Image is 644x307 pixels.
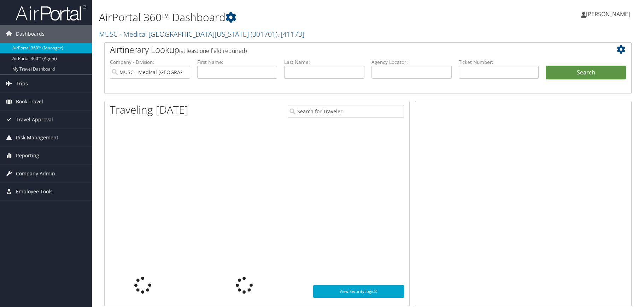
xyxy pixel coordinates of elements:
span: Travel Approval [16,111,53,128]
span: [PERSON_NAME] [586,10,630,18]
span: Risk Management [16,129,58,146]
span: Reporting [16,147,39,164]
label: Agency Locator: [371,59,452,66]
span: (at least one field required) [179,47,247,55]
span: Employee Tools [16,183,53,200]
span: Trips [16,75,28,92]
span: Book Travel [16,93,43,110]
label: Ticket Number: [459,59,539,66]
h2: Airtinerary Lookup [110,44,582,56]
h1: AirPortal 360™ Dashboard [99,10,458,25]
img: airportal-logo.png [16,5,86,21]
input: Search for Traveler [288,105,404,118]
label: Company - Division: [110,59,190,66]
label: First Name: [197,59,277,66]
span: Dashboards [16,25,45,43]
button: Search [546,66,626,80]
span: Company Admin [16,165,55,182]
a: View SecurityLogic® [313,285,404,298]
span: ( 301701 ) [251,29,277,39]
h1: Traveling [DATE] [110,102,188,117]
a: [PERSON_NAME] [581,4,637,25]
label: Last Name: [284,59,364,66]
a: MUSC - Medical [GEOGRAPHIC_DATA][US_STATE] [99,29,304,39]
span: , [ 41173 ] [277,29,304,39]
